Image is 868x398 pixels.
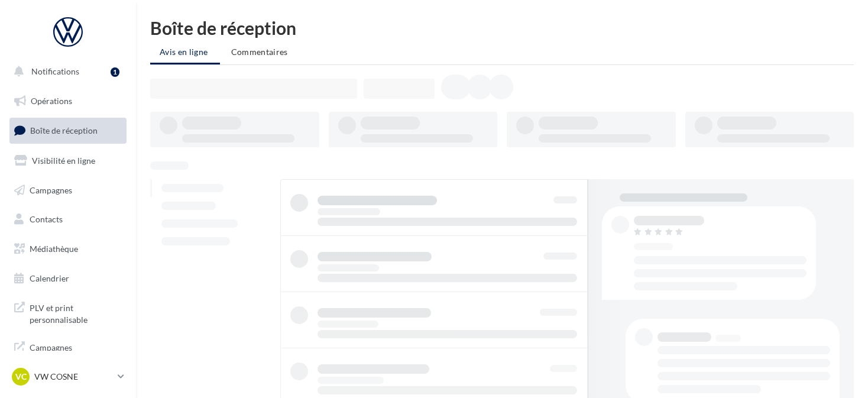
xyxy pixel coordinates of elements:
span: Campagnes [30,185,72,195]
a: Boîte de réception [7,118,129,143]
div: 1 [111,67,119,77]
a: Calendrier [7,266,129,291]
a: Médiathèque [7,237,129,261]
span: Commentaires [231,47,288,57]
a: Contacts [7,207,129,232]
span: Notifications [31,66,79,76]
span: Contacts [30,214,63,224]
span: Boîte de réception [30,125,98,135]
a: Campagnes [7,178,129,203]
a: VC VW COSNE [9,365,127,388]
a: Opérations [7,89,129,114]
a: Visibilité en ligne [7,148,129,173]
span: Campagnes DataOnDemand [30,339,122,365]
span: VC [15,371,27,383]
span: Médiathèque [30,244,78,254]
span: Calendrier [30,273,69,283]
span: Visibilité en ligne [32,156,95,166]
a: Campagnes DataOnDemand [7,335,129,370]
button: Notifications 1 [7,59,124,84]
a: PLV et print personnalisable [7,295,129,330]
p: VW COSNE [34,371,113,383]
span: Opérations [31,96,72,106]
div: Boîte de réception [150,19,854,37]
span: PLV et print personnalisable [30,300,122,325]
